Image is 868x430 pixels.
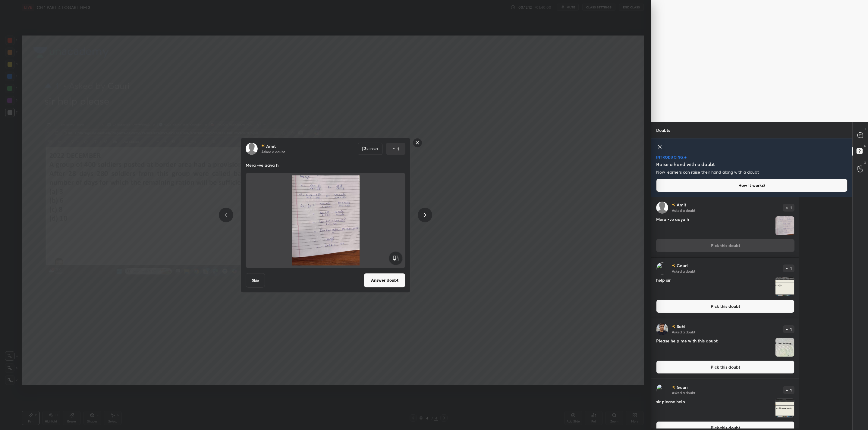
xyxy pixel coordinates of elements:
img: no-rating-badge.077c3623.svg [672,264,675,268]
img: default.png [246,143,258,155]
p: Asked a doubt [672,269,695,274]
p: 1 [790,327,792,331]
h4: help sir [656,277,773,296]
p: Asked a doubt [261,149,285,154]
p: Asked a doubt [672,208,695,213]
img: 1756523506YB5856.png [775,277,794,296]
img: small-star.76a44327.svg [683,158,685,160]
img: no-rating-badge.077c3623.svg [672,325,675,328]
p: Asked a doubt [672,390,695,395]
div: grid [651,197,799,428]
button: How it works? [656,179,848,192]
p: 1 [790,206,792,209]
p: Mera -ve aaya h [246,162,405,168]
p: 1 [790,388,792,392]
p: Now learners can raise their hand along with a doubt [656,169,759,175]
img: 17565233711VZT91.png [775,399,794,417]
button: Pick this doubt [656,360,794,374]
img: 3 [656,262,668,274]
img: 3 [656,384,668,396]
img: 1756523971HXA7H2.JPEG [253,175,398,265]
h4: sir please help [656,398,773,418]
img: no-rating-badge.077c3623.svg [672,386,675,389]
h5: Raise a hand with a doubt [656,161,715,168]
button: Skip [246,273,265,287]
p: Sahil [677,324,687,329]
button: Answer doubt [364,273,405,287]
p: 1 [397,146,399,152]
p: 1 [790,267,792,270]
img: no-rating-badge.077c3623.svg [672,203,675,207]
h4: Mera -ve aaya h [656,216,773,235]
button: Pick this doubt [656,300,794,313]
p: Amit [677,203,686,207]
p: introducing [656,155,683,159]
div: Report [358,143,382,155]
img: default.png [656,202,668,214]
p: Gauri [677,385,688,390]
p: T [864,127,866,131]
p: D [864,144,866,148]
p: Asked a doubt [672,329,695,334]
p: Doubts [651,122,675,138]
p: G [864,160,866,165]
img: 1756523370OAZNX9.JPEG [775,338,794,357]
p: Gauri [677,263,688,268]
img: no-rating-badge.077c3623.svg [261,144,265,148]
img: 45be8b244e1147cdb657e22ce205a112.jpg [656,323,668,335]
p: Amit [266,144,276,148]
img: 1756523971HXA7H2.JPEG [775,216,794,235]
h4: Please help me with this doubt [656,338,773,357]
img: large-star.026637fe.svg [684,156,687,159]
